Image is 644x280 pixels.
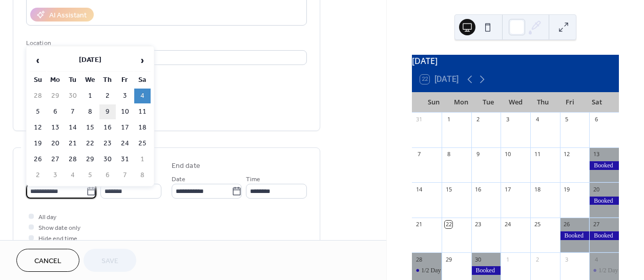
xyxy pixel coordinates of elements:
[474,116,482,123] div: 2
[38,223,80,233] span: Show date only
[504,255,511,263] div: 1
[592,116,600,123] div: 6
[474,150,482,158] div: 9
[65,104,81,119] td: 7
[556,92,584,113] div: Fri
[30,136,46,151] td: 19
[592,221,600,228] div: 27
[30,104,46,119] td: 5
[134,104,151,119] td: 11
[82,73,98,88] th: We
[445,255,452,263] div: 29
[82,152,98,167] td: 29
[592,185,600,193] div: 20
[47,89,64,103] td: 29
[30,73,46,88] th: Su
[445,150,452,158] div: 8
[82,89,98,103] td: 1
[598,266,638,275] div: 1/2 Day booked
[65,168,81,183] td: 4
[117,136,133,151] td: 24
[504,150,511,158] div: 10
[474,255,482,263] div: 30
[82,120,98,135] td: 15
[134,152,151,167] td: 1
[117,104,133,119] td: 10
[172,174,185,185] span: Date
[589,231,619,240] div: Booked
[533,150,541,158] div: 11
[30,152,46,167] td: 26
[99,168,116,183] td: 6
[47,136,64,151] td: 20
[30,168,46,183] td: 2
[502,92,529,113] div: Wed
[504,221,511,228] div: 24
[563,255,571,263] div: 3
[47,73,64,88] th: Mo
[415,221,423,228] div: 21
[563,185,571,193] div: 19
[65,89,81,103] td: 30
[65,73,81,88] th: Tu
[117,120,133,135] td: 17
[117,152,133,167] td: 31
[82,104,98,119] td: 8
[99,152,116,167] td: 30
[47,50,133,72] th: [DATE]
[592,150,600,158] div: 13
[30,50,46,71] span: ‹
[415,255,423,263] div: 28
[30,120,46,135] td: 12
[47,104,64,119] td: 6
[65,136,81,151] td: 21
[420,92,447,113] div: Sun
[38,212,56,223] span: All day
[445,221,452,228] div: 22
[415,150,423,158] div: 7
[533,116,541,123] div: 4
[529,92,556,113] div: Thu
[47,168,64,183] td: 3
[560,231,590,240] div: Booked
[134,136,151,151] td: 25
[99,104,116,119] td: 9
[584,92,611,113] div: Sat
[47,120,64,135] td: 13
[65,120,81,135] td: 14
[65,152,81,167] td: 28
[99,120,116,135] td: 16
[38,233,77,244] span: Hide end time
[445,185,452,193] div: 15
[30,89,46,103] td: 28
[533,255,541,263] div: 2
[117,168,133,183] td: 7
[474,185,482,193] div: 16
[445,116,452,123] div: 1
[82,168,98,183] td: 5
[16,249,79,272] button: Cancel
[412,55,619,67] div: [DATE]
[533,221,541,228] div: 25
[563,221,571,228] div: 26
[246,174,260,185] span: Time
[99,73,116,88] th: Th
[533,185,541,193] div: 18
[563,116,571,123] div: 5
[99,136,116,151] td: 23
[47,152,64,167] td: 27
[134,73,151,88] th: Sa
[99,89,116,103] td: 2
[447,92,474,113] div: Mon
[421,266,461,275] div: 1/2 Day booked
[589,266,619,275] div: 1/2 Day booked
[504,116,511,123] div: 3
[172,161,200,171] div: End date
[563,150,571,158] div: 12
[117,73,133,88] th: Fr
[134,89,151,103] td: 4
[592,255,600,263] div: 4
[474,92,502,113] div: Tue
[474,221,482,228] div: 23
